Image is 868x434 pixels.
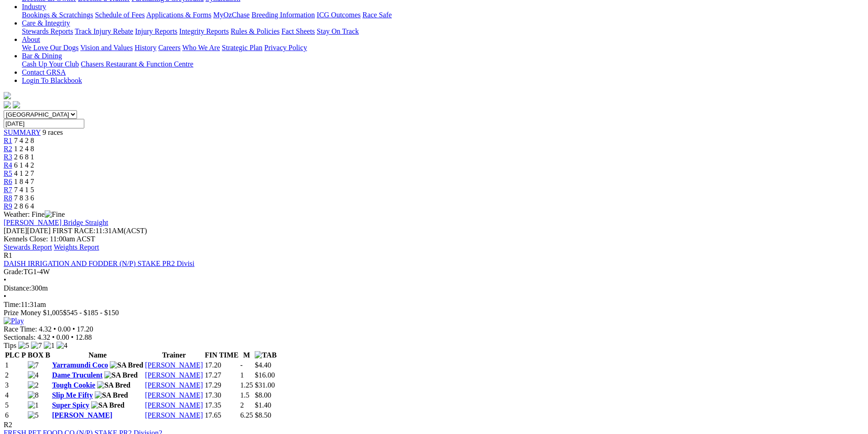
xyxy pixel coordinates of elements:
[5,351,20,359] span: PLC
[4,268,864,276] div: TG1-4W
[22,68,66,76] a: Contact GRSA
[222,44,262,51] a: Strategic Plan
[145,411,203,419] a: [PERSON_NAME]
[255,401,271,409] span: $1.40
[4,301,21,308] span: Time:
[80,44,133,51] a: Vision and Values
[42,128,63,136] span: 9 races
[4,128,41,136] span: SUMMARY
[145,381,203,389] a: [PERSON_NAME]
[4,92,11,99] img: logo-grsa-white.png
[255,391,271,399] span: $8.00
[4,309,864,317] div: Prize Money $1,005
[52,361,108,369] a: Yarramundi Coco
[5,371,26,380] td: 2
[4,137,12,144] a: R1
[134,44,156,51] a: History
[22,19,70,27] a: Care & Integrity
[255,371,275,379] span: $16.00
[54,243,99,251] a: Weights Report
[22,77,82,84] a: Login To Blackbook
[4,317,24,325] img: Play
[204,411,239,420] td: 17.65
[4,169,12,177] a: R5
[240,351,253,360] th: M
[4,276,6,284] span: •
[4,342,16,349] span: Tips
[52,333,55,341] span: •
[255,411,271,419] span: $8.50
[77,325,93,333] span: 17.20
[22,36,40,43] a: About
[5,391,26,400] td: 4
[75,333,92,341] span: 12.88
[14,137,34,144] span: 7 4 2 8
[4,333,36,341] span: Sectionals:
[255,361,271,369] span: $4.40
[14,161,34,169] span: 6 1 4 2
[22,44,864,52] div: About
[22,11,864,19] div: Industry
[4,325,37,333] span: Race Time:
[5,411,26,420] td: 6
[28,351,44,359] span: BOX
[252,11,315,19] a: Breeding Information
[75,27,133,35] a: Track Injury Rebate
[44,342,55,350] img: 1
[22,27,73,35] a: Stewards Reports
[213,11,250,19] a: MyOzChase
[104,371,138,379] img: SA Bred
[14,186,34,194] span: 7 4 1 5
[28,391,39,399] img: 8
[4,421,12,429] span: R2
[21,351,26,359] span: P
[4,194,12,202] a: R8
[4,161,12,169] a: R4
[5,401,26,410] td: 5
[95,11,144,19] a: Schedule of Fees
[204,381,239,390] td: 17.29
[240,371,244,379] text: 1
[240,401,244,409] text: 2
[72,325,75,333] span: •
[4,153,12,161] span: R3
[52,401,89,409] a: Super Spicy
[145,371,203,379] a: [PERSON_NAME]
[4,243,52,251] a: Stewards Report
[204,391,239,400] td: 17.30
[145,401,203,409] a: [PERSON_NAME]
[4,292,6,300] span: •
[52,371,103,379] a: Dame Truculent
[95,391,128,399] img: SA Bred
[231,27,280,35] a: Rules & Policies
[4,186,12,194] a: R7
[4,202,12,210] a: R9
[362,11,391,19] a: Race Safe
[204,361,239,370] td: 17.20
[145,361,203,369] a: [PERSON_NAME]
[4,235,864,243] div: Kennels Close: 11:00am ACST
[317,11,360,19] a: ICG Outcomes
[52,411,112,419] a: [PERSON_NAME]
[52,227,95,235] span: FIRST RACE:
[37,333,50,341] span: 4.32
[22,11,93,19] a: Bookings & Scratchings
[39,325,51,333] span: 4.32
[240,361,242,369] text: -
[144,351,203,360] th: Trainer
[28,401,39,409] img: 1
[28,361,39,369] img: 7
[91,401,124,409] img: SA Bred
[4,178,12,185] a: R6
[4,145,12,153] span: R2
[18,342,29,350] img: 5
[240,411,253,419] text: 6.25
[4,227,51,235] span: [DATE]
[4,210,65,218] span: Weather: Fine
[182,44,220,51] a: Who We Are
[22,3,46,10] a: Industry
